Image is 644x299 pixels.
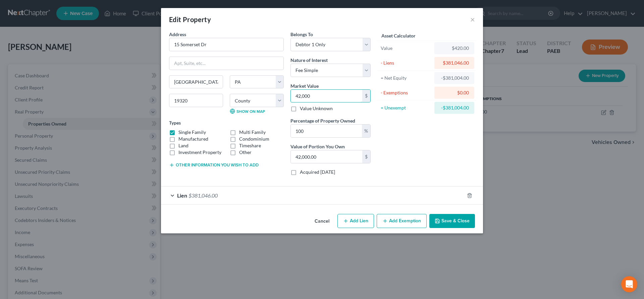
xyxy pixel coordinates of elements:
[362,90,370,102] div: $
[621,276,637,292] div: Open Intercom Messenger
[239,142,261,149] label: Timeshare
[169,162,259,168] button: Other information you wish to add
[381,60,431,66] div: - Liens
[239,129,266,136] label: Multi Family
[169,119,181,126] label: Types
[169,15,211,24] div: Edit Property
[381,75,431,81] div: = Net Equity
[178,149,221,156] label: Investment Property
[440,104,469,111] div: -$381,004.00
[290,82,319,89] label: Market Value
[470,15,475,23] button: ×
[381,45,431,52] div: Value
[169,76,223,88] input: Enter city...
[300,169,335,175] label: Acquired [DATE]
[440,60,469,66] div: $381,046.00
[440,75,469,81] div: -$381,004.00
[291,125,362,137] input: 0.00
[291,90,362,102] input: 0.00
[440,45,469,52] div: $420.00
[178,142,189,149] label: Land
[381,104,431,111] div: = Unexempt
[169,94,223,107] input: Enter zip...
[178,136,208,142] label: Manufactured
[177,192,187,199] span: Lien
[239,149,252,156] label: Other
[169,57,283,70] input: Apt, Suite, etc...
[337,214,374,228] button: Add Lien
[381,89,431,96] div: - Exemptions
[362,150,370,163] div: $
[440,89,469,96] div: $0.00
[309,215,335,228] button: Cancel
[381,32,416,39] label: Asset Calculator
[169,31,186,37] span: Address
[291,150,362,163] input: 0.00
[290,143,345,150] label: Value of Portion You Own
[230,108,265,114] a: Show on Map
[178,129,206,136] label: Single Family
[290,31,313,37] span: Belongs To
[362,125,370,137] div: %
[290,57,328,64] label: Nature of Interest
[189,192,218,199] span: $381,046.00
[290,117,355,124] label: Percentage of Property Owned
[239,136,269,142] label: Condominium
[169,38,283,51] input: Enter address...
[300,105,333,112] label: Value Unknown
[377,214,427,228] button: Add Exemption
[429,214,475,228] button: Save & Close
